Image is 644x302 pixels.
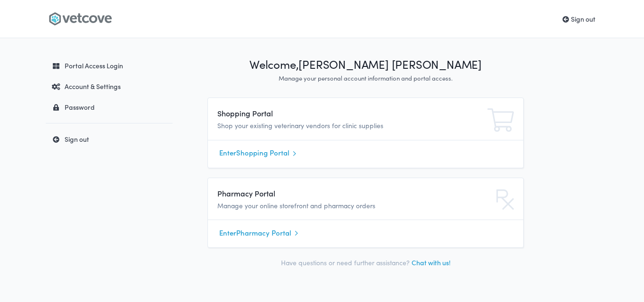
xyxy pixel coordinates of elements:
h4: Shopping Portal [217,107,415,119]
a: EnterShopping Portal [219,146,512,160]
a: Account & Settings [46,78,173,95]
a: Sign out [562,14,595,24]
a: EnterPharmacy Portal [219,226,512,240]
p: Manage your personal account information and portal access. [207,74,524,83]
p: Manage your online storefront and pharmacy orders [217,201,415,211]
h1: Welcome, [PERSON_NAME] [PERSON_NAME] [207,57,524,72]
a: Password [46,98,173,115]
div: Password [48,102,168,112]
p: Shop your existing veterinary vendors for clinic supplies [217,121,415,131]
p: Have questions or need further assistance? [207,257,524,268]
a: Portal Access Login [46,57,173,74]
a: Chat with us! [412,258,451,267]
div: Portal Access Login [48,61,168,70]
h4: Pharmacy Portal [217,188,415,199]
a: Sign out [46,131,173,147]
div: Sign out [48,134,168,144]
div: Account & Settings [48,82,168,91]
